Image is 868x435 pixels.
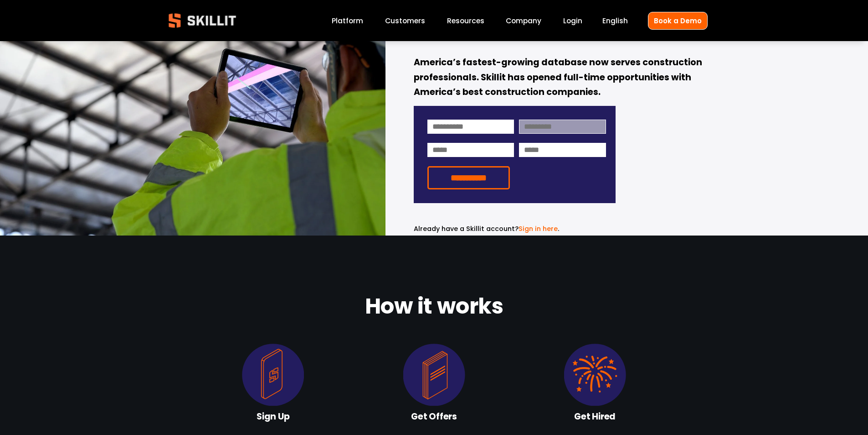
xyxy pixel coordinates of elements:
span: Resources [447,16,484,26]
p: . [414,224,616,234]
strong: How it works [365,289,503,327]
a: Platform [332,15,363,27]
a: Login [563,15,582,27]
img: Skillit [161,7,244,34]
a: Sign in here [519,224,558,233]
strong: Get Offers [411,410,457,425]
a: folder dropdown [447,15,484,27]
span: English [602,16,628,26]
strong: Get Hired [574,410,616,425]
span: Already have a Skillit account? [414,224,519,233]
strong: Sign Up [257,410,290,425]
a: Book a Demo [648,12,708,30]
em: for free [454,11,534,42]
div: language picker [602,15,628,27]
a: Company [506,15,541,27]
strong: . [534,10,540,47]
a: Customers [385,15,425,27]
strong: America’s fastest-growing database now serves construction professionals. Skillit has opened full... [414,56,704,100]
